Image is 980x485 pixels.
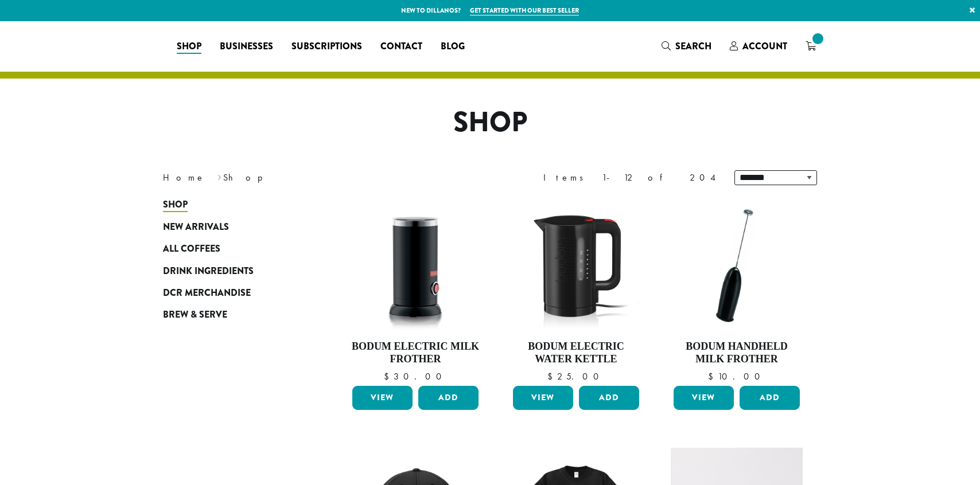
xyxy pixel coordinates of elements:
[418,386,479,410] button: Add
[154,106,826,139] h1: Shop
[349,341,481,365] h4: Bodum Electric Milk Frother
[674,386,734,410] a: View
[220,40,273,54] span: Businesses
[652,37,721,56] a: Search
[168,37,211,56] a: Shop
[163,260,301,281] a: Drink Ingredients
[671,200,803,331] img: DP3927.01-002.png
[380,40,422,54] span: Contact
[470,6,579,15] a: Get started with our best seller
[163,171,473,185] nav: Breadcrumb
[671,200,803,381] a: Bodum Handheld Milk Frother $10.00
[163,216,301,238] a: New Arrivals
[708,370,718,382] span: $
[708,370,765,382] bdi: 10.00
[163,304,301,326] a: Brew & Serve
[163,171,205,183] a: Home
[163,264,254,279] span: Drink Ingredients
[163,308,227,322] span: Brew & Serve
[384,370,447,382] bdi: 30.00
[217,167,221,185] span: ›
[163,198,188,212] span: Shop
[513,386,573,410] a: View
[510,200,642,381] a: Bodum Electric Water Kettle $25.00
[543,171,717,185] div: Items 1-12 of 204
[384,370,394,382] span: $
[742,40,787,53] span: Account
[579,386,639,410] button: Add
[349,200,481,381] a: Bodum Electric Milk Frother $30.00
[740,386,800,410] button: Add
[163,220,229,234] span: New Arrivals
[177,40,201,54] span: Shop
[510,200,642,331] img: DP3955.01.png
[352,386,413,410] a: View
[547,370,604,382] bdi: 25.00
[547,370,557,382] span: $
[163,238,301,260] a: All Coffees
[441,40,465,54] span: Blog
[349,200,481,331] img: DP3954.01-002.png
[671,341,803,365] h4: Bodum Handheld Milk Frother
[163,242,220,256] span: All Coffees
[675,40,711,53] span: Search
[291,40,362,54] span: Subscriptions
[510,341,642,365] h4: Bodum Electric Water Kettle
[163,194,301,216] a: Shop
[163,282,301,304] a: DCR Merchandise
[163,286,251,300] span: DCR Merchandise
